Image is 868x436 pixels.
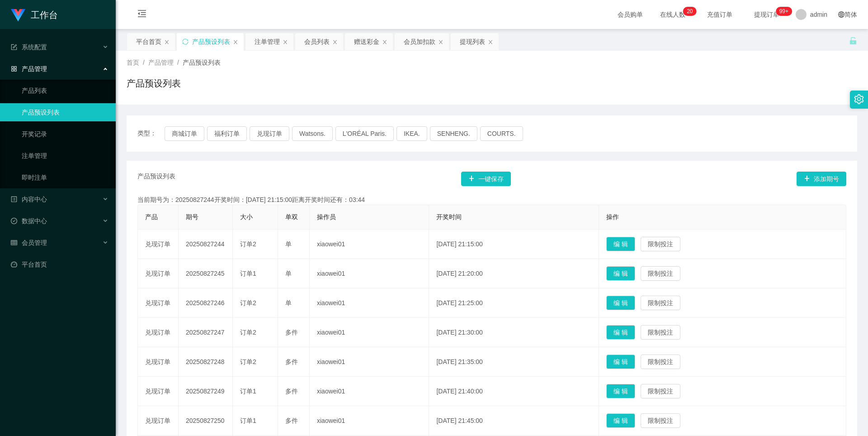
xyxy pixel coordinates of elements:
button: SENHENG. [430,126,477,141]
a: 开奖记录 [22,125,108,143]
a: 产品列表 [22,81,108,100]
button: 限制投注 [641,325,680,340]
span: 会员管理 [11,239,47,246]
span: 在线人数 [656,11,690,18]
sup: 984 [776,7,792,16]
button: 限制投注 [641,296,680,310]
td: [DATE] 21:35:00 [429,347,599,377]
span: 单 [285,299,292,307]
td: xiaowei01 [310,406,429,436]
td: xiaowei01 [310,318,429,347]
span: 产品管理 [11,65,47,72]
p: 2 [687,7,690,16]
span: / [143,59,145,66]
i: 图标: unlock [849,37,857,45]
button: 限制投注 [641,384,680,398]
td: 20250827246 [179,288,233,318]
td: 兑现订单 [138,259,179,288]
span: 产品管理 [148,59,174,66]
td: [DATE] 21:30:00 [429,318,599,347]
span: 多件 [285,388,298,395]
td: [DATE] 21:20:00 [429,259,599,288]
span: 订单2 [240,329,256,336]
td: xiaowei01 [310,259,429,288]
i: 图标: table [11,240,17,246]
td: [DATE] 21:25:00 [429,288,599,318]
i: 图标: close [382,39,387,45]
button: 限制投注 [641,237,680,251]
span: 产品预设列表 [183,59,221,66]
sup: 20 [683,7,696,16]
span: 多件 [285,358,298,365]
span: 开奖时间 [436,213,462,220]
a: 图标: dashboard平台首页 [11,255,108,273]
i: 图标: menu-fold [127,0,157,29]
button: Watsons. [292,126,333,141]
span: 单双 [285,213,298,220]
button: 限制投注 [641,413,680,428]
span: 订单1 [240,388,256,395]
div: 会员列表 [304,33,330,50]
td: xiaowei01 [310,288,429,318]
td: [DATE] 21:40:00 [429,377,599,406]
span: 充值订单 [703,11,737,18]
span: 单 [285,270,292,277]
p: 0 [690,7,693,16]
i: 图标: close [332,39,338,45]
a: 工作台 [11,11,58,18]
span: 数据中心 [11,217,47,225]
button: 编 辑 [606,237,635,251]
span: 产品 [145,213,158,220]
button: 编 辑 [606,355,635,369]
div: 当前期号为：20250827244开奖时间：[DATE] 21:15:00距离开奖时间还有：03:44 [137,195,846,205]
span: 操作 [606,213,619,220]
td: 20250827248 [179,347,233,377]
i: 图标: setting [854,94,864,104]
td: [DATE] 21:45:00 [429,406,599,436]
i: 图标: close [488,39,493,45]
button: 限制投注 [641,266,680,281]
i: 图标: global [838,11,844,18]
a: 产品预设列表 [22,103,108,121]
td: 20250827249 [179,377,233,406]
button: 编 辑 [606,296,635,310]
div: 平台首页 [136,33,161,50]
button: 编 辑 [606,413,635,428]
i: 图标: close [164,39,170,45]
span: 期号 [186,213,198,220]
td: 兑现订单 [138,377,179,406]
span: 首页 [127,59,139,66]
td: 20250827245 [179,259,233,288]
a: 即时注单 [22,168,108,187]
button: L'ORÉAL Paris. [335,126,394,141]
td: 20250827247 [179,318,233,347]
div: 提现列表 [460,33,485,50]
button: 福利订单 [207,126,247,141]
button: 商城订单 [165,126,204,141]
span: 操作员 [317,213,336,220]
button: IKEA. [396,126,427,141]
span: 提现订单 [750,11,784,18]
td: 20250827250 [179,406,233,436]
span: 单 [285,240,292,248]
span: 订单1 [240,270,256,277]
i: 图标: sync [182,38,189,45]
div: 产品预设列表 [192,33,230,50]
i: 图标: profile [11,196,17,202]
i: 图标: form [11,44,17,50]
i: 图标: check-circle-o [11,218,17,224]
button: 图标: plus添加期号 [797,172,846,186]
span: 订单1 [240,417,256,424]
a: 注单管理 [22,147,108,165]
span: 订单2 [240,240,256,248]
i: 图标: close [438,39,443,45]
i: 图标: close [283,39,288,45]
i: 图标: close [233,39,238,45]
div: 注单管理 [255,33,280,50]
td: 兑现订单 [138,230,179,259]
span: 多件 [285,417,298,424]
td: xiaowei01 [310,347,429,377]
span: 产品预设列表 [137,172,175,186]
span: 订单2 [240,358,256,365]
span: 系统配置 [11,43,47,51]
